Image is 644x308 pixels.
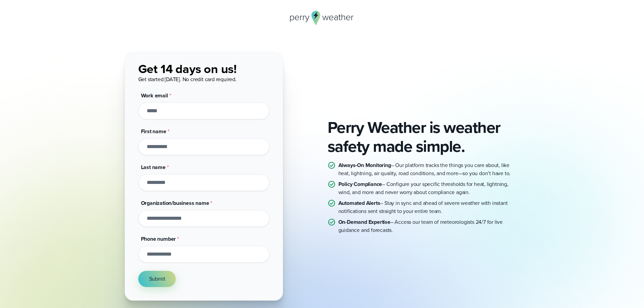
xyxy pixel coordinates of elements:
strong: Automated Alerts [338,199,380,207]
span: Get started [DATE]. No credit card required. [138,75,237,83]
p: – Configure your specific thresholds for heat, lightning, wind, and more and never worry about co... [338,180,520,196]
strong: Always-On Monitoring [338,161,391,169]
p: – Our platform tracks the things you care about, like heat, lightning, air quality, road conditio... [338,161,520,177]
span: Organization/business name [141,199,209,207]
span: Last name [141,163,166,171]
p: – Stay in sync and ahead of severe weather with instant notifications sent straight to your entir... [338,199,520,215]
span: Submit [149,275,165,283]
span: First name [141,127,166,135]
strong: Policy Compliance [338,180,382,188]
p: – Access our team of meteorologists 24/7 for live guidance and forecasts. [338,218,520,234]
h2: Perry Weather is weather safety made simple. [328,118,520,156]
span: Get 14 days on us! [138,60,237,78]
strong: On-Demand Expertise [338,218,390,226]
button: Submit [138,271,176,287]
span: Phone number [141,235,176,243]
span: Work email [141,92,168,99]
